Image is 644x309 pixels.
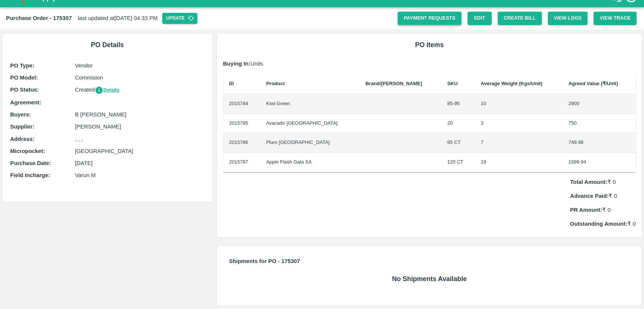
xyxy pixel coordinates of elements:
td: 1999.94 [562,153,636,172]
p: [GEOGRAPHIC_DATA] [75,147,204,155]
b: PO Type : [10,63,34,69]
b: Address : [10,136,34,142]
p: ₹ 0 [570,178,636,186]
b: Buyers : [10,112,31,118]
p: ₹ 0 [570,220,636,228]
td: Apple Flash Gala SA [260,153,359,172]
b: Average Weight (Kgs/Unit) [481,81,542,86]
b: ID [229,81,234,86]
p: , , , [75,135,204,143]
td: 3 [475,114,562,133]
b: Outstanding Amount: [570,221,627,227]
p: Units [223,60,636,68]
button: Details [95,86,119,95]
td: 10 [475,94,562,114]
h6: No Shipments Available [226,274,633,284]
td: 2015786 [223,133,260,153]
td: 2900 [562,94,636,114]
button: View Logs [548,12,588,25]
b: Agreement: [10,99,41,106]
b: Agreed Value (₹/Unit) [568,81,618,86]
td: 2015785 [223,114,260,133]
p: Varun M [75,171,204,179]
b: Buying In: [223,61,251,67]
td: Avacado [GEOGRAPHIC_DATA] [260,114,359,133]
b: Purchase Date : [10,160,51,166]
td: 2015784 [223,94,260,114]
p: Created [75,86,204,94]
td: 750 [562,114,636,133]
b: PO Status : [10,87,39,93]
b: Micropocket : [10,148,45,154]
td: Kiwi Green [260,94,359,114]
b: SKU [447,81,457,86]
p: Vendor [75,61,204,70]
b: Brand/[PERSON_NAME] [366,81,422,86]
b: Supplier : [10,124,34,130]
b: Shipments for PO - 175307 [229,258,300,264]
button: Update [162,13,197,24]
td: 85-95 [441,94,475,114]
p: ₹ 0 [570,206,636,214]
p: Commision [75,73,204,82]
b: PO Model : [10,75,38,81]
a: Payment Requests [398,12,461,25]
b: Purchase Order - 175307 [6,15,72,21]
h6: PO Details [8,40,206,50]
b: PR Amount: [570,207,602,213]
p: B [PERSON_NAME] [75,110,204,119]
b: Field Incharge : [10,172,50,178]
b: Product [266,81,284,86]
b: Advance Paid: [570,193,609,199]
td: 65 CT [441,133,475,153]
td: Plum [GEOGRAPHIC_DATA] [260,133,359,153]
td: 19 [475,153,562,172]
p: [DATE] [75,159,204,167]
div: last updated at [DATE] 04:33 PM [6,13,398,24]
p: ₹ 0 [570,192,636,200]
b: Total Amount: [570,179,607,185]
button: Create Bill [498,12,542,25]
button: View Trace [593,12,636,25]
td: 749.98 [562,133,636,153]
td: 120 CT [441,153,475,172]
p: [PERSON_NAME] [75,122,204,131]
td: 2015787 [223,153,260,172]
a: Edit [467,12,492,25]
td: 20 [441,114,475,133]
h6: PO Items [223,40,636,50]
td: 7 [475,133,562,153]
